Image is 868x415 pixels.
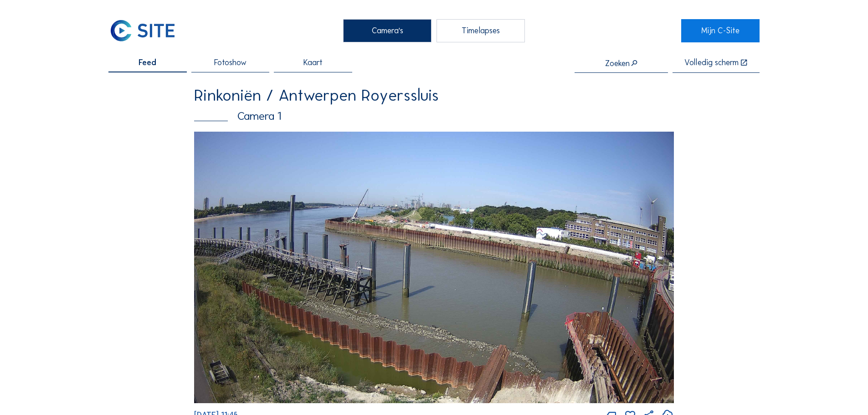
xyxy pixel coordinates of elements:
img: C-SITE Logo [108,19,177,42]
a: C-SITE Logo [108,19,186,42]
div: Volledig scherm [684,59,739,67]
span: Fotoshow [214,59,247,67]
img: Image [194,132,674,403]
div: Camera 1 [194,111,674,122]
span: Feed [139,59,156,67]
div: Camera's [343,19,431,42]
div: Timelapses [437,19,525,42]
div: Rinkoniën / Antwerpen Royerssluis [194,87,674,103]
a: Mijn C-Site [681,19,759,42]
span: Kaart [303,59,323,67]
